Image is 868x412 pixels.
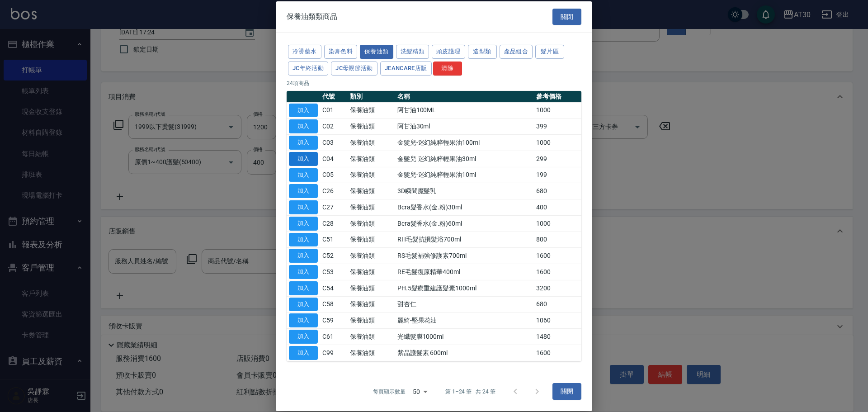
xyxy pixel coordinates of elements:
td: 保養油類 [348,167,395,183]
td: 保養油類 [348,280,395,296]
td: 3D瞬間魔髮乳 [395,183,534,199]
td: 1480 [534,328,581,345]
td: 金髮兒-迷幻純粹輕果油30ml [395,151,534,167]
td: C59 [320,313,348,329]
td: 紫晶護髮素 600ml [395,345,534,361]
td: 1000 [534,134,581,151]
button: JeanCare店販 [380,62,432,76]
th: 參考價格 [534,90,581,102]
td: 保養油類 [348,296,395,313]
button: 關閉 [552,383,581,400]
button: 關閉 [552,8,581,25]
p: 第 1–24 筆 共 24 筆 [445,388,495,396]
td: 1000 [534,102,581,118]
td: C04 [320,151,348,167]
td: C27 [320,199,348,215]
td: C02 [320,118,348,135]
td: C03 [320,134,348,151]
td: C53 [320,264,348,280]
td: C51 [320,232,348,248]
button: 加入 [289,330,318,344]
button: 洗髮精類 [396,45,429,59]
td: 阿甘油100ML [395,102,534,118]
td: 800 [534,232,581,248]
td: 1600 [534,248,581,264]
td: 199 [534,167,581,183]
button: 加入 [289,297,318,311]
button: 清除 [433,62,462,76]
td: 1060 [534,313,581,329]
button: 加入 [289,217,318,231]
td: 光纖髮膜1000ml [395,328,534,345]
td: 保養油類 [348,118,395,135]
td: C28 [320,215,348,232]
td: 299 [534,151,581,167]
td: 399 [534,118,581,135]
td: C01 [320,102,348,118]
td: C54 [320,280,348,296]
button: 加入 [289,103,318,117]
td: 阿甘油30ml [395,118,534,135]
td: 3200 [534,280,581,296]
td: C61 [320,328,348,345]
td: C99 [320,345,348,361]
p: 24 項商品 [287,79,581,87]
td: 保養油類 [348,328,395,345]
td: C26 [320,183,348,199]
td: 1600 [534,264,581,280]
th: 代號 [320,90,348,102]
td: 1000 [534,215,581,232]
td: 680 [534,183,581,199]
td: 金髮兒-迷幻純粹輕果油10ml [395,167,534,183]
td: 保養油類 [348,232,395,248]
td: RH毛髮抗損髮浴700ml [395,232,534,248]
td: 保養油類 [348,134,395,151]
button: 加入 [289,249,318,263]
button: 頭皮護理 [432,45,465,59]
button: 髮片區 [535,45,564,59]
td: 保養油類 [348,102,395,118]
td: 保養油類 [348,215,395,232]
button: 造型類 [468,45,497,59]
button: 加入 [289,281,318,295]
button: 加入 [289,184,318,198]
p: 每頁顯示數量 [373,388,406,396]
button: 加入 [289,313,318,327]
td: 保養油類 [348,345,395,361]
button: 加入 [289,168,318,182]
td: C52 [320,248,348,264]
td: RE毛髮復原精華400ml [395,264,534,280]
td: 400 [534,199,581,215]
button: 冷燙藥水 [288,45,321,59]
td: RS毛髮補強修護素700ml [395,248,534,264]
td: 甜杏仁 [395,296,534,313]
td: 680 [534,296,581,313]
td: C58 [320,296,348,313]
button: 產品組合 [500,45,533,59]
td: 1600 [534,345,581,361]
button: 加入 [289,265,318,279]
span: 保養油類類商品 [287,12,337,21]
button: 加入 [289,200,318,214]
th: 類別 [348,90,395,102]
button: 加入 [289,346,318,360]
th: 名稱 [395,90,534,102]
td: Bcra髮香水(金.粉)30ml [395,199,534,215]
div: 50 [409,379,431,403]
button: 加入 [289,152,318,166]
button: 染膏色料 [324,45,358,59]
td: 保養油類 [348,199,395,215]
td: Bcra髮香水(金.粉)60ml [395,215,534,232]
button: JC年終活動 [288,62,328,76]
td: 保養油類 [348,264,395,280]
td: 保養油類 [348,313,395,329]
td: 金髮兒-迷幻純粹輕果油100ml [395,134,534,151]
button: JC母親節活動 [331,62,377,76]
button: 保養油類 [360,45,393,59]
td: 保養油類 [348,151,395,167]
button: 加入 [289,119,318,133]
td: C05 [320,167,348,183]
button: 加入 [289,232,318,246]
button: 加入 [289,136,318,150]
td: 保養油類 [348,183,395,199]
